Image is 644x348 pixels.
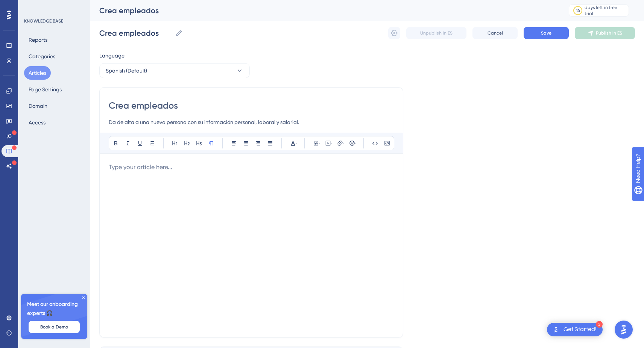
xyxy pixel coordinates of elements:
div: Get Started! [563,325,597,334]
div: Crea empleados [99,5,550,16]
button: Page Settings [24,83,66,96]
div: KNOWLEDGE BASE [24,18,63,24]
button: Articles [24,66,51,80]
button: Cancel [472,27,518,39]
button: Save [524,27,569,39]
button: Spanish (Default) [99,63,250,78]
span: Language [99,51,125,60]
span: Meet our onboarding experts 🎧 [27,300,81,318]
button: Access [24,116,50,129]
span: Book a Demo [40,324,68,330]
div: days left in free trial [585,5,626,17]
img: launcher-image-alternative-text [551,325,560,334]
span: Cancel [488,30,503,36]
button: Domain [24,99,52,113]
span: Spanish (Default) [106,66,147,75]
div: 14 [576,8,580,14]
button: Book a Demo [29,321,80,333]
span: Unpublish in ES [420,30,453,36]
button: Reports [24,33,52,47]
span: Need Help? [18,2,47,11]
button: Categories [24,50,60,63]
button: Publish in ES [575,27,635,39]
input: Article Description [109,118,394,127]
div: 3 [596,321,603,328]
span: Publish in ES [596,30,622,36]
input: Article Name [99,28,172,38]
div: Open Get Started! checklist, remaining modules: 3 [547,323,603,336]
input: Article Title [109,100,394,112]
button: Unpublish in ES [406,27,466,39]
span: Save [541,30,551,36]
iframe: UserGuiding AI Assistant Launcher [612,318,635,341]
